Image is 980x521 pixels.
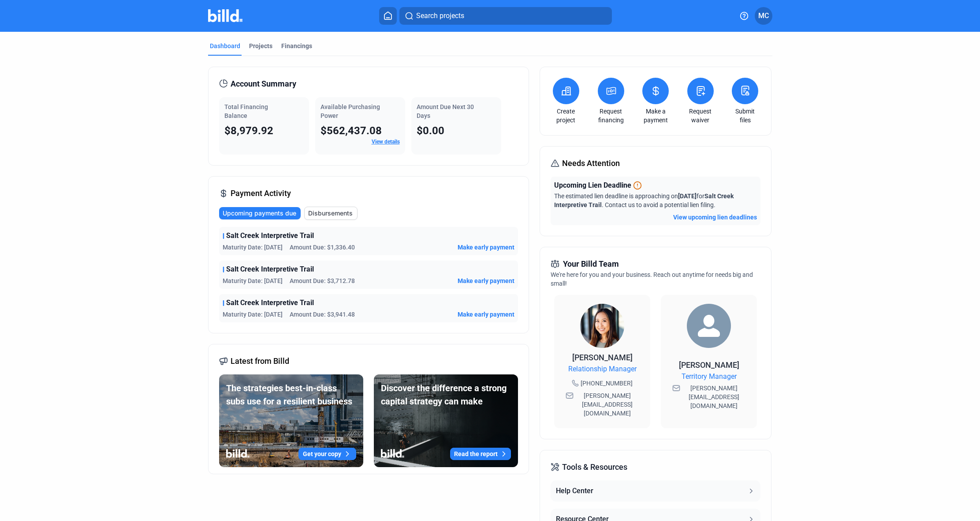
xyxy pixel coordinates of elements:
[730,107,760,125] a: Submit files
[226,264,314,275] span: Salt Creek Interpretive Trail
[208,9,243,22] img: Billd Company Logo
[417,125,444,137] span: $0.00
[678,193,697,200] span: [DATE]
[372,139,400,145] a: View details
[290,310,355,319] span: Amount Due: $3,941.48
[458,243,514,252] span: Make early payment
[320,125,382,137] span: $562,437.08
[554,193,734,208] span: The estimated lien deadline is approaching on for . Contact us to avoid a potential lien filing.
[416,11,464,21] span: Search projects
[563,258,619,270] span: Your Billd Team
[554,193,734,208] span: Salt Creek Interpretive Trail
[679,360,739,370] span: [PERSON_NAME]
[381,381,511,408] div: Discover the difference a strong capital strategy can make
[298,448,356,460] button: Get your copy
[682,384,745,410] span: [PERSON_NAME][EMAIL_ADDRESS][DOMAIN_NAME]
[210,42,240,50] div: Dashboard
[223,209,296,218] span: Upcoming payments due
[551,107,581,125] a: Create project
[223,276,283,285] span: Maturity Date: [DATE]
[562,461,627,473] span: Tools & Resources
[640,107,671,125] a: Make a payment
[673,213,757,222] button: View upcoming lien deadlines
[568,364,637,374] span: Relationship Manager
[231,78,296,90] span: Account Summary
[450,448,511,460] button: Read the report
[458,276,514,285] span: Make early payment
[417,103,474,119] span: Amount Due Next 30 Days
[223,310,283,319] span: Maturity Date: [DATE]
[685,107,716,125] a: Request waiver
[581,379,633,388] span: [PHONE_NUMBER]
[682,371,737,382] span: Territory Manager
[281,42,312,50] div: Financings
[320,103,380,119] span: Available Purchasing Power
[290,243,355,252] span: Amount Due: $1,336.40
[551,271,753,287] span: We're here for you and your business. Reach out anytime for needs big and small!
[224,103,268,119] span: Total Financing Balance
[458,310,514,319] span: Make early payment
[290,276,355,285] span: Amount Due: $3,712.78
[226,230,314,241] span: Salt Creek Interpretive Trail
[580,304,624,348] img: Relationship Manager
[249,42,272,50] div: Projects
[596,107,626,125] a: Request financing
[308,209,353,218] span: Disbursements
[562,157,620,170] span: Needs Attention
[223,243,283,252] span: Maturity Date: [DATE]
[226,298,314,308] span: Salt Creek Interpretive Trail
[572,353,633,362] span: [PERSON_NAME]
[231,187,291,200] span: Payment Activity
[231,355,289,367] span: Latest from Billd
[226,381,356,408] div: The strategies best-in-class subs use for a resilient business
[575,391,639,418] span: [PERSON_NAME][EMAIL_ADDRESS][DOMAIN_NAME]
[224,125,273,137] span: $8,979.92
[758,11,769,21] span: MC
[554,180,631,191] span: Upcoming Lien Deadline
[556,486,593,496] div: Help Center
[687,304,731,348] img: Territory Manager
